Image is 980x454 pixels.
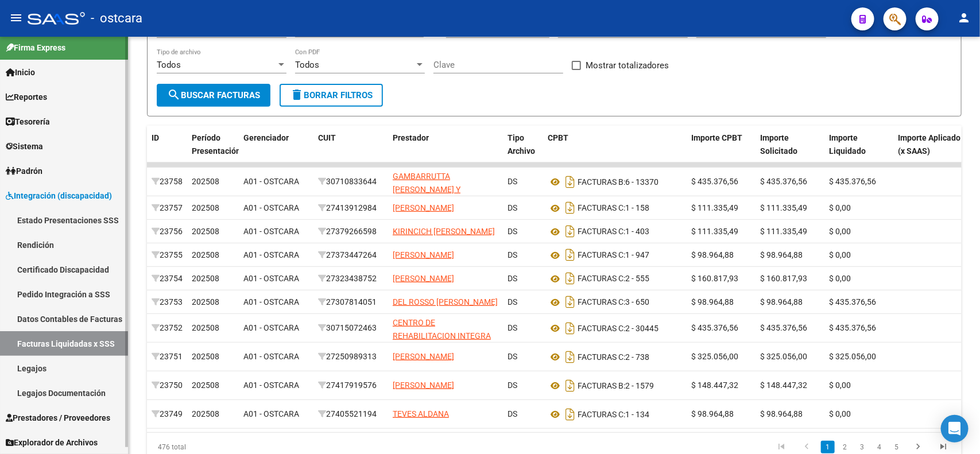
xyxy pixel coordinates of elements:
[548,348,682,366] div: 2 - 738
[548,173,682,191] div: 6 - 13370
[318,225,384,238] div: 27379266598
[91,6,142,31] span: - ostcara
[691,227,738,236] span: $ 111.335,49
[243,409,299,418] span: A01 - OSTCARA
[563,246,578,264] i: Descargar documento
[548,246,682,264] div: 1 - 947
[691,323,738,332] span: $ 435.376,56
[578,227,625,236] span: FACTURAS C:
[318,175,384,188] div: 30710833644
[770,441,792,453] a: go to first page
[280,84,383,107] button: Borrar Filtros
[508,133,535,156] span: Tipo Archivo
[821,441,835,453] a: 1
[243,177,299,186] span: A01 - OSTCARA
[152,272,183,285] div: 23754
[295,60,319,70] span: Todos
[760,133,797,156] span: Importe Solicitado
[691,177,738,186] span: $ 435.376,56
[578,177,625,187] span: FACTURAS B:
[691,133,742,142] span: Importe CPBT
[563,348,578,366] i: Descargar documento
[508,297,517,306] span: DS
[192,133,241,156] span: Período Presentación
[907,441,929,453] a: go to next page
[898,133,960,156] span: Importe Aplicado (x SAAS)
[548,405,682,424] div: 1 - 134
[152,350,183,363] div: 23751
[318,408,384,421] div: 27405521194
[6,140,43,153] span: Sistema
[548,293,682,311] div: 3 - 650
[243,297,299,306] span: A01 - OSTCARA
[152,296,183,309] div: 23753
[152,249,183,262] div: 23755
[243,274,299,283] span: A01 - OSTCARA
[393,172,460,207] span: GAMBARRUTTA [PERSON_NAME] Y [PERSON_NAME]
[508,177,517,186] span: DS
[760,177,807,186] span: $ 435.376,56
[691,409,734,418] span: $ 98.964,88
[393,297,498,306] span: DEL ROSSO [PERSON_NAME]
[829,227,851,236] span: $ 0,00
[388,126,503,176] datatable-header-cell: Prestador
[6,41,65,54] span: Firma Express
[192,323,219,332] span: 202508
[508,227,517,236] span: DS
[6,189,112,202] span: Integración (discapacidad)
[6,66,35,79] span: Inicio
[318,321,384,335] div: 30715072463
[829,381,851,390] span: $ 0,00
[829,250,851,259] span: $ 0,00
[393,133,429,142] span: Prestador
[563,222,578,240] i: Descargar documento
[167,90,260,100] span: Buscar Facturas
[691,203,738,212] span: $ 111.335,49
[578,352,625,362] span: FACTURAS C:
[393,250,454,259] span: [PERSON_NAME]
[838,441,852,453] a: 2
[829,177,876,186] span: $ 435.376,56
[563,269,578,288] i: Descargar documento
[957,11,971,25] mat-icon: person
[152,201,183,215] div: 23757
[393,381,454,390] span: [PERSON_NAME]
[508,323,517,332] span: DS
[578,324,625,333] span: FACTURAS C:
[243,203,299,212] span: A01 - OSTCARA
[157,84,270,107] button: Buscar Facturas
[243,381,299,390] span: A01 - OSTCARA
[829,323,876,332] span: $ 435.376,56
[318,296,384,309] div: 27307814051
[829,133,866,156] span: Importe Liquidado
[578,274,625,284] span: FACTURAS C:
[932,441,954,453] a: go to last page
[393,352,454,361] span: [PERSON_NAME]
[829,297,876,306] span: $ 435.376,56
[239,126,313,176] datatable-header-cell: Gerenciador
[393,274,454,283] span: [PERSON_NAME]
[890,441,904,453] a: 5
[829,203,851,212] span: $ 0,00
[760,227,807,236] span: $ 111.335,49
[760,250,803,259] span: $ 98.964,88
[824,126,893,176] datatable-header-cell: Importe Liquidado
[691,274,738,283] span: $ 160.817,93
[756,126,824,176] datatable-header-cell: Importe Solicitado
[873,441,886,453] a: 4
[548,199,682,217] div: 1 - 158
[318,133,336,142] span: CUIT
[147,126,187,176] datatable-header-cell: ID
[393,227,495,236] span: KIRINCICH [PERSON_NAME]
[318,379,384,392] div: 27417919576
[578,298,625,307] span: FACTURAS C:
[243,133,289,142] span: Gerenciador
[6,412,110,424] span: Prestadores / Proveedores
[548,319,682,337] div: 2 - 30445
[192,203,219,212] span: 202508
[760,352,807,361] span: $ 325.056,00
[508,250,517,259] span: DS
[578,410,625,419] span: FACTURAS C:
[543,126,687,176] datatable-header-cell: CPBT
[578,381,625,390] span: FACTURAS B:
